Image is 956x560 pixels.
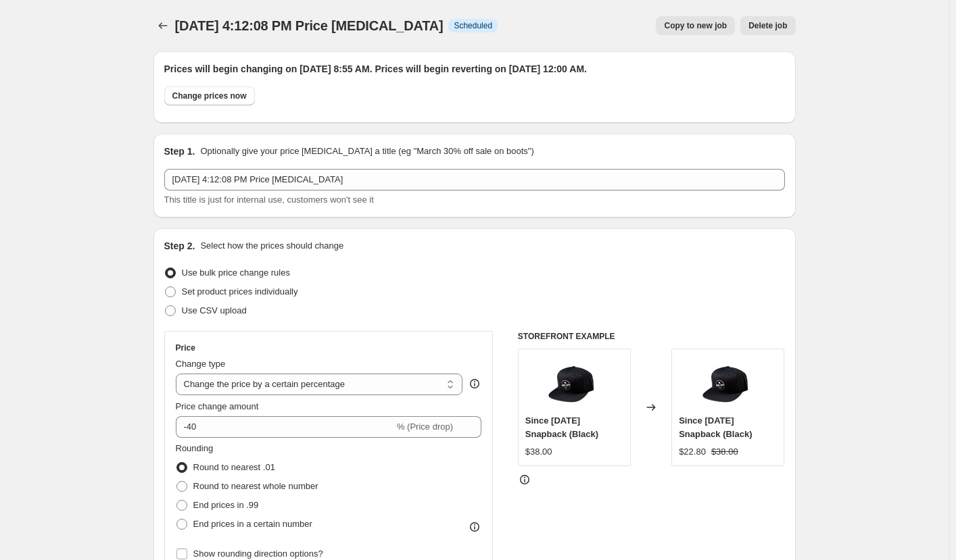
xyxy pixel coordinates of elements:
p: Optionally give your price [MEDICAL_DATA] a title (eg "March 30% off sale on boots") [200,145,533,158]
button: Delete job [740,16,795,35]
h2: Step 2. [164,239,195,253]
button: Price change jobs [153,16,172,35]
button: Change prices now [164,86,255,105]
input: -15 [176,416,394,438]
div: $38.00 [525,445,552,459]
span: Round to nearest .01 [193,462,275,472]
span: Set product prices individually [182,286,298,297]
span: % (Price drop) [397,422,453,432]
img: JB-Since2006-BlackORC-Snapback-WEB_80x.jpg [701,356,755,410]
span: Rounding [176,443,214,453]
p: Select how the prices should change [200,239,343,253]
h6: STOREFRONT EXAMPLE [518,331,785,342]
span: Since [DATE] Snapback (Black) [679,415,752,439]
span: Delete job [748,20,787,31]
span: [DATE] 4:12:08 PM Price [MEDICAL_DATA] [175,18,444,33]
span: Change prices now [172,91,247,101]
strike: $38.00 [711,445,738,459]
h3: Price [176,342,195,353]
div: $22.80 [679,445,706,459]
span: Since [DATE] Snapback (Black) [525,415,598,439]
span: Show rounding direction options? [193,549,323,559]
button: Copy to new job [656,16,735,35]
span: Round to nearest whole number [193,481,318,491]
span: Change type [176,359,226,369]
h2: Step 1. [164,145,195,158]
span: Price change amount [176,401,259,411]
h2: Prices will begin changing on [DATE] 8:55 AM. Prices will begin reverting on [DATE] 12:00 AM. [164,62,785,76]
div: help [468,377,481,390]
input: 30% off holiday sale [164,169,785,190]
span: Scheduled [454,20,492,31]
span: End prices in a certain number [193,519,312,529]
span: This title is just for internal use, customers won't see it [164,195,374,205]
span: Copy to new job [664,20,727,31]
span: Use CSV upload [182,305,247,315]
span: Use bulk price change rules [182,268,290,278]
span: End prices in .99 [193,500,259,510]
img: JB-Since2006-BlackORC-Snapback-WEB_80x.jpg [547,356,601,410]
